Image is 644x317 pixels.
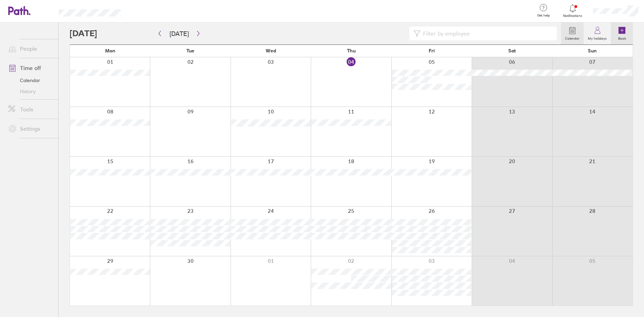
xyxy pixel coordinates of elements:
[561,34,584,41] label: Calendar
[561,22,584,44] a: Calendar
[266,48,276,53] span: Wed
[562,3,584,18] a: Notifications
[588,48,597,53] span: Sun
[3,61,58,75] a: Time off
[508,48,516,53] span: Sat
[105,48,115,53] span: Mon
[420,27,553,40] input: Filter by employee
[532,13,555,18] span: Get help
[3,86,58,97] a: History
[584,34,611,41] label: My holidays
[3,75,58,86] a: Calendar
[3,102,58,116] a: Tools
[584,22,611,44] a: My holidays
[3,42,58,56] a: People
[3,122,58,136] a: Settings
[614,34,630,41] label: Book
[186,48,194,53] span: Tue
[562,14,584,18] span: Notifications
[347,48,356,53] span: Thu
[164,28,194,39] button: [DATE]
[429,48,435,53] span: Fri
[611,22,633,44] a: Book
